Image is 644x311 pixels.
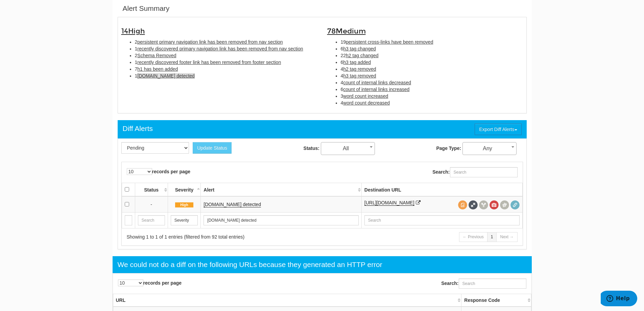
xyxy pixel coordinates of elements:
span: count of internal links increased [343,87,409,92]
span: Medium [336,27,366,36]
li: 4 [341,79,523,86]
span: word count decreased [343,100,390,106]
span: 78 [327,27,366,36]
a: [DOMAIN_NAME] detected [204,202,261,207]
input: Search: [459,279,526,289]
span: [DOMAIN_NAME] detected [137,73,195,79]
li: 22 [341,52,523,59]
span: View source [458,200,467,209]
span: persistent primary navigation link has been removed from nav section [137,39,283,45]
li: 1 [135,45,317,52]
span: h1 has been added [137,66,178,72]
input: Search [138,215,165,225]
span: h3 tag changed [343,46,376,51]
input: Search [125,215,132,225]
iframe: Opens a widget where you can find more information [601,291,637,308]
strong: Status: [304,146,319,151]
th: Alert: activate to sort column ascending [201,183,361,196]
span: High [175,202,193,208]
li: 19 [341,39,523,45]
li: 2 [135,39,317,45]
li: 4 [341,72,523,79]
button: Export Diff Alerts [475,124,521,135]
span: h2 tag changed [346,53,379,58]
div: Showing 1 to 1 of 1 entries (filtered from 92 total entries) [127,234,314,240]
span: Redirect chain [510,200,520,209]
a: 1 [487,232,497,242]
li: 7 [135,66,317,72]
label: Search: [441,279,526,289]
label: records per page [127,168,191,175]
span: h3 tag added [343,60,371,65]
span: Compare screenshots [500,200,509,209]
select: records per page [127,168,152,175]
li: 6 [341,86,523,93]
span: count of internal links decreased [343,80,411,85]
th: Destination URL [361,183,522,196]
li: 6 [341,59,523,66]
span: Any [463,144,516,153]
th: Status: activate to sort column ascending [135,183,168,196]
a: ← Previous [459,232,487,242]
a: Next → [496,232,517,242]
span: High [128,27,145,36]
th: Severity: activate to sort column descending [168,183,201,196]
div: We could not do a diff on the following URLs because they generated an HTTP error [118,260,382,270]
span: persistent cross-links have been removed [346,39,433,45]
input: Search: [450,167,518,177]
li: 2 [135,52,317,59]
span: Full Source Diff [469,200,478,209]
li: 1 [135,59,317,66]
input: Search [364,215,520,225]
span: h2 tag removed [343,66,376,72]
span: recently discovered footer link has been removed from footer section [137,60,281,65]
input: Search [204,215,358,225]
span: Any [462,142,517,155]
th: Response Code: activate to sort column ascending [461,294,531,307]
span: h3 tag removed [343,73,376,79]
a: [URL][DOMAIN_NAME] [364,200,414,206]
td: - [135,196,168,213]
label: Search: [432,167,517,177]
span: recently discovered primary navigation link has been removed from nav section [137,46,303,51]
li: 4 [341,99,523,106]
li: 3 [341,93,523,99]
li: 1 [135,72,317,79]
li: 4 [341,66,523,72]
span: All [321,144,375,153]
div: Diff Alerts [123,124,153,134]
input: Search [171,215,198,225]
span: Schema Removed [137,53,176,58]
strong: Page Type: [436,146,461,151]
span: All [321,142,375,155]
span: View screenshot [490,200,499,209]
button: Update Status [193,142,232,154]
label: records per page [118,280,182,286]
span: 14 [121,27,145,36]
span: View headers [479,200,488,209]
th: URL: activate to sort column ascending [113,294,461,307]
div: Alert Summary [123,3,170,14]
select: records per page [118,280,143,286]
span: word count increased [343,93,388,99]
li: 6 [341,45,523,52]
